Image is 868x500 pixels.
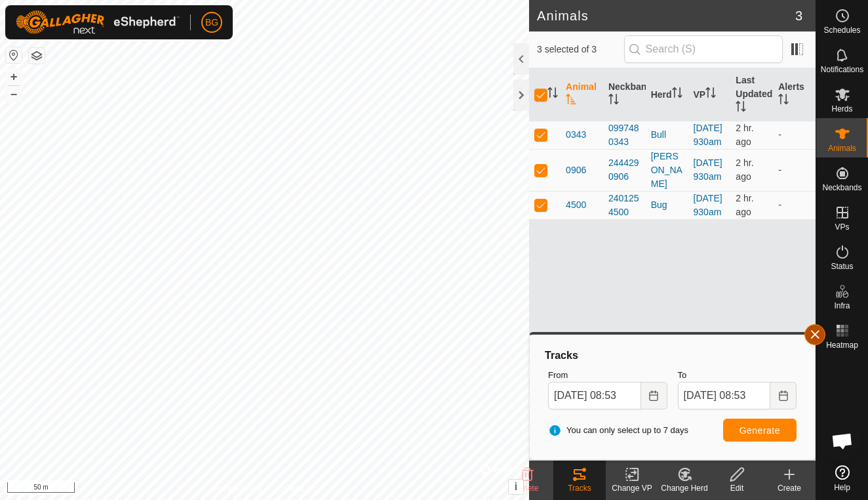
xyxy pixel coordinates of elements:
th: Alerts [773,68,816,121]
input: Search (S) [624,35,783,63]
div: [PERSON_NAME] [651,150,683,191]
p-sorticon: Activate to sort [778,96,789,106]
button: + [6,69,22,85]
p-sorticon: Activate to sort [736,103,746,114]
div: 0997480343 [608,121,641,149]
th: Last Updated [730,68,773,121]
button: Generate [723,419,797,442]
div: Bug [651,198,683,212]
button: Choose Date [770,382,797,409]
a: [DATE] 930am [694,157,722,182]
a: Open chat [823,421,862,461]
a: Help [816,460,868,497]
span: Aug 28, 2025, 6:07 AM [736,193,753,217]
img: Gallagher Logo [16,10,180,34]
h2: Animals [537,8,795,24]
p-sorticon: Activate to sort [547,89,558,100]
th: Animal [561,68,603,121]
span: Herds [831,105,852,113]
a: Privacy Policy [213,483,262,495]
div: Tracks [553,482,606,494]
span: 0343 [566,128,586,142]
div: Change Herd [658,482,711,494]
span: 4500 [566,198,586,212]
span: Heatmap [826,341,858,349]
span: Aug 28, 2025, 6:07 AM [736,157,753,182]
a: [DATE] 930am [694,193,722,217]
span: BG [205,16,218,30]
span: VPs [835,223,849,231]
span: Animals [828,144,856,152]
span: Generate [740,425,780,436]
div: 2401254500 [608,192,641,219]
td: - [773,149,816,191]
td: - [773,191,816,219]
span: Infra [834,302,850,310]
span: Help [834,484,850,491]
a: [DATE] 930am [694,123,722,147]
span: 3 [795,6,802,26]
span: Aug 28, 2025, 6:07 AM [736,123,753,147]
div: Change VP [606,482,658,494]
span: 0906 [566,163,586,177]
span: Neckbands [822,184,861,192]
div: Edit [711,482,763,494]
button: – [6,86,22,102]
th: VP [688,68,731,121]
div: Tracks [543,348,802,364]
span: 3 selected of 3 [537,43,624,56]
p-sorticon: Activate to sort [705,89,716,100]
span: Status [831,262,853,270]
button: i [509,480,523,494]
span: i [515,481,517,492]
p-sorticon: Activate to sort [566,96,576,106]
p-sorticon: Activate to sort [608,96,619,106]
div: Create [763,482,816,494]
span: You can only select up to 7 days [548,424,688,437]
div: 2444290906 [608,156,641,184]
p-sorticon: Activate to sort [672,89,682,100]
button: Map Layers [29,48,45,64]
span: Schedules [823,26,860,34]
div: Bull [651,128,683,142]
a: Contact Us [277,483,316,495]
label: From [548,369,667,382]
td: - [773,121,816,149]
label: To [678,369,797,382]
span: Notifications [821,66,863,73]
button: Choose Date [641,382,667,409]
th: Herd [646,68,688,121]
th: Neckband [603,68,646,121]
button: Reset Map [6,47,22,63]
